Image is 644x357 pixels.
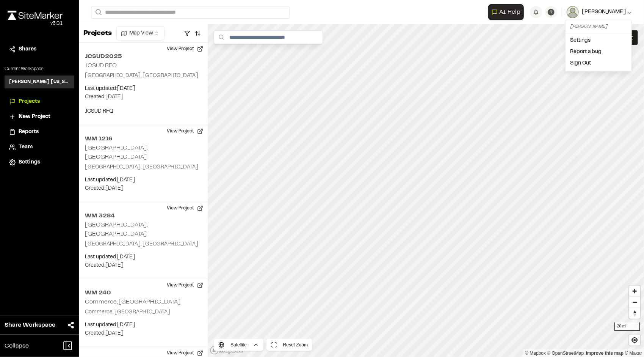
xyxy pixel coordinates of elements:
h2: [GEOGRAPHIC_DATA], [GEOGRAPHIC_DATA] [85,145,147,160]
div: Open AI Assistant [488,4,527,20]
button: Find my location [629,335,640,346]
img: User [567,6,579,18]
p: Current Workspace [5,66,74,72]
a: Maxar [625,351,642,356]
h2: WM 240 [85,288,202,297]
button: Open AI Assistant [488,4,524,20]
p: Created: [DATE] [85,261,202,270]
span: Settings [19,158,40,167]
button: View Project [162,43,208,55]
p: Last updated: [DATE] [85,85,202,93]
p: Last updated: [DATE] [85,176,202,184]
a: Settings [9,158,70,167]
h2: WM 1216 [85,134,202,143]
a: Projects [9,98,70,106]
p: Created: [DATE] [85,329,202,338]
button: Reset bearing to north [629,308,640,319]
div: Oh geez...please don't... [8,20,63,27]
a: Reports [9,128,70,136]
p: Last updated: [DATE] [85,321,202,329]
button: Zoom in [629,286,640,297]
span: Zoom out [629,297,640,308]
button: View Project [162,279,208,291]
p: Created: [DATE] [85,184,202,193]
a: New Project [9,113,70,121]
p: [GEOGRAPHIC_DATA], [GEOGRAPHIC_DATA] [85,240,202,248]
p: [GEOGRAPHIC_DATA], [GEOGRAPHIC_DATA] [85,72,202,80]
div: Report a bug [566,46,631,58]
p: Last updated: [DATE] [85,253,202,261]
p: [GEOGRAPHIC_DATA], [GEOGRAPHIC_DATA] [85,163,202,171]
a: Shares [9,45,70,53]
a: OpenStreetMap [547,351,584,356]
div: 20 mi [614,322,640,331]
a: Map feedback [586,351,624,356]
span: Team [19,143,33,151]
p: Commerce, [GEOGRAPHIC_DATA] [85,308,202,316]
h3: [PERSON_NAME] [US_STATE] [9,79,70,85]
button: Reset Zoom [266,339,312,351]
p: JCSUD RFQ [85,107,202,116]
span: Shares [19,45,36,53]
span: [PERSON_NAME] [582,8,626,16]
button: Zoom out [629,297,640,308]
button: Search [91,6,105,19]
p: Projects [83,28,112,39]
button: View Project [162,125,208,137]
span: New Project [19,113,50,121]
button: Satellite [214,339,263,351]
h2: WM 3284 [85,211,202,220]
div: [PERSON_NAME] [570,23,627,30]
p: Created: [DATE] [85,93,202,101]
span: Projects [19,98,40,106]
span: Collapse [5,341,29,351]
h2: JCSUD2025 [85,52,202,61]
span: Reports [19,128,39,136]
h2: JCSUD RFQ [85,63,117,68]
h2: Commerce, [GEOGRAPHIC_DATA] [85,299,180,305]
span: Share Workspace [5,321,55,330]
button: [PERSON_NAME] [567,6,632,18]
span: AI Help [499,8,520,17]
button: View Project [162,202,208,214]
a: Settings [566,35,631,46]
h2: [GEOGRAPHIC_DATA], [GEOGRAPHIC_DATA] [85,222,147,237]
span: Reset bearing to north [629,308,640,319]
a: Team [9,143,70,151]
a: Sign Out [566,58,631,69]
a: Mapbox [525,351,546,356]
a: Mapbox logo [210,346,243,355]
img: rebrand.png [8,11,63,20]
